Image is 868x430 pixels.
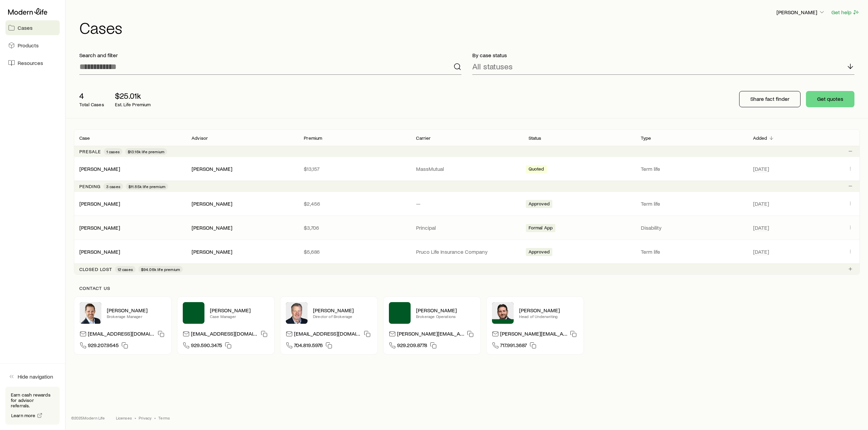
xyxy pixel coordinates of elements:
[154,415,156,421] span: •
[79,52,461,59] p: Search and filter
[88,342,119,351] span: 929.207.9545
[397,330,464,339] p: [PERSON_NAME][EMAIL_ADDRESS][DOMAIN_NAME]
[79,286,854,291] p: Contact us
[141,267,180,272] span: $94.06k life premium
[529,135,541,141] p: Status
[71,415,105,421] p: © 2025 Modern Life
[79,200,120,207] a: [PERSON_NAME]
[304,135,322,141] p: Premium
[753,224,769,231] span: [DATE]
[79,149,101,154] p: Presale
[192,135,208,141] p: Advisor
[79,267,112,272] p: Closed lost
[472,62,513,71] p: All statuses
[641,248,742,255] p: Term life
[641,200,742,207] p: Term life
[129,184,165,189] span: $11.85k life premium
[831,8,860,16] button: Get help
[529,166,544,173] span: Quoted
[529,249,550,256] span: Approved
[115,102,151,107] p: Est. Life Premium
[416,248,517,255] p: Pruco Life Insurance Company
[11,392,54,408] p: Earn cash rewards for advisor referrals.
[416,224,517,231] p: Principal
[529,225,553,232] span: Formal App
[753,135,767,141] p: Added
[304,248,405,255] p: $5,686
[750,95,789,102] p: Share fact finder
[416,314,475,319] p: Brokerage Operations
[79,135,90,141] p: Case
[492,302,514,324] img: Bryan Simmons
[776,9,825,16] p: [PERSON_NAME]
[115,91,151,100] p: $25.01k
[18,60,43,66] span: Resources
[107,314,166,319] p: Brokerage Manager
[79,91,104,100] p: 4
[739,91,801,107] button: Share fact finder
[79,224,120,231] a: [PERSON_NAME]
[192,248,232,255] div: [PERSON_NAME]
[519,314,578,319] p: Head of Underwriting
[158,415,170,421] a: Terms
[192,165,232,173] div: [PERSON_NAME]
[5,38,60,53] a: Products
[135,415,136,421] span: •
[5,369,60,384] button: Hide navigation
[286,302,308,324] img: Trey Wall
[416,200,517,207] p: —
[753,165,769,172] span: [DATE]
[210,307,269,314] p: [PERSON_NAME]
[79,184,101,189] p: Pending
[191,342,222,351] span: 929.590.3475
[641,165,742,172] p: Term life
[192,224,232,231] div: [PERSON_NAME]
[107,307,166,314] p: [PERSON_NAME]
[641,135,651,141] p: Type
[79,165,120,173] div: [PERSON_NAME]
[79,224,120,231] div: [PERSON_NAME]
[128,149,164,154] span: $13.16k life premium
[294,330,361,339] p: [EMAIL_ADDRESS][DOMAIN_NAME]
[416,135,431,141] p: Carrier
[192,200,232,207] div: [PERSON_NAME]
[80,302,101,324] img: Nick Weiler
[139,415,152,421] a: Privacy
[529,201,550,208] span: Approved
[753,200,769,207] span: [DATE]
[5,20,60,35] a: Cases
[776,8,826,17] button: [PERSON_NAME]
[397,342,427,351] span: 929.209.8778
[416,165,517,172] p: MassMutual
[79,200,120,207] div: [PERSON_NAME]
[806,91,854,107] button: Get quotes
[18,373,53,380] span: Hide navigation
[5,387,60,425] div: Earn cash rewards for advisor referrals.Learn more
[106,149,120,154] span: 1 cases
[313,314,372,319] p: Director of Brokerage
[304,200,405,207] p: $2,456
[500,330,567,339] p: [PERSON_NAME][EMAIL_ADDRESS][DOMAIN_NAME]
[313,307,372,314] p: [PERSON_NAME]
[79,19,860,36] h1: Cases
[5,55,60,70] a: Resources
[11,413,36,418] span: Learn more
[519,307,578,314] p: [PERSON_NAME]
[79,248,120,255] a: [PERSON_NAME]
[79,165,120,172] a: [PERSON_NAME]
[472,52,854,59] p: By case status
[79,102,104,107] p: Total Cases
[294,342,323,351] span: 704.819.5976
[183,302,204,324] img: Abby McGuigan
[641,224,742,231] p: Disability
[18,24,33,31] span: Cases
[753,248,769,255] span: [DATE]
[116,415,132,421] a: Licenses
[191,330,258,339] p: [EMAIL_ADDRESS][DOMAIN_NAME]
[88,330,155,339] p: [EMAIL_ADDRESS][DOMAIN_NAME]
[18,42,39,49] span: Products
[389,302,411,324] img: Ellen Wall
[210,314,269,319] p: Case Manager
[304,224,405,231] p: $3,706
